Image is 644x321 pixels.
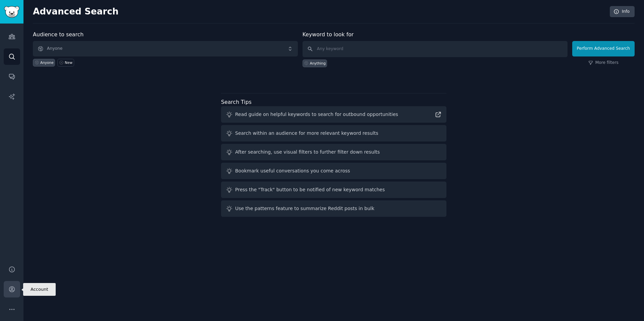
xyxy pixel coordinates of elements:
div: Press the "Track" button to be notified of new keyword matches [235,186,385,193]
div: After searching, use visual filters to further filter down results [235,149,380,156]
label: Audience to search [33,31,84,38]
div: Use the patterns feature to summarize Reddit posts in bulk [235,205,374,212]
label: Keyword to look for [303,31,354,38]
h2: Advanced Search [33,6,606,17]
button: Anyone [33,41,298,56]
div: Anyone [40,60,54,65]
div: New [65,60,72,65]
a: Info [610,6,635,17]
div: Anything [310,61,326,66]
img: GummySearch logo [4,6,19,18]
a: More filters [588,60,619,66]
a: New [57,59,74,67]
div: Bookmark useful conversations you come across [235,167,350,174]
div: Search within an audience for more relevant keyword results [235,130,378,137]
div: Read guide on helpful keywords to search for outbound opportunities [235,111,398,118]
button: Perform Advanced Search [572,41,635,56]
input: Any keyword [303,41,568,57]
label: Search Tips [221,99,252,105]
